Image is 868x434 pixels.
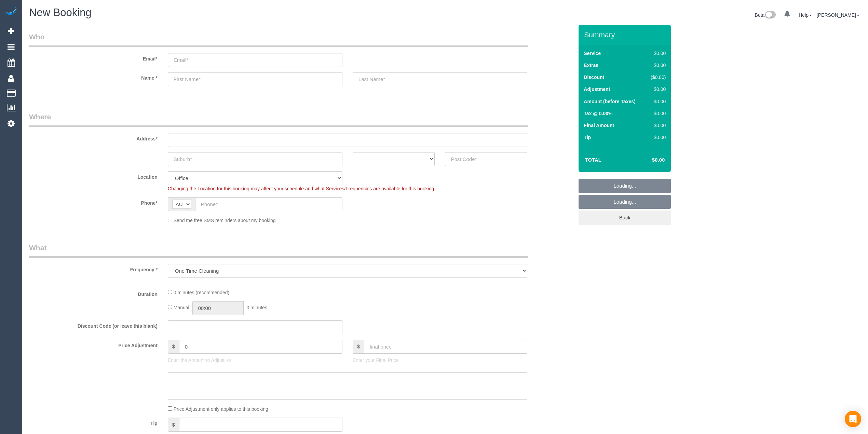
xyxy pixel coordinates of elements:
div: $0.00 [648,50,666,57]
h4: $0.00 [632,157,665,163]
a: Beta [755,12,776,18]
label: Service [584,50,601,57]
div: $0.00 [648,98,666,105]
label: Duration [24,288,163,298]
a: [PERSON_NAME] [817,12,859,18]
div: ($0.00) [648,74,666,81]
label: Tax @ 0.00% [584,110,612,117]
div: $0.00 [648,110,666,117]
a: Back [579,211,671,225]
img: Automaid Logo [4,7,18,16]
span: 0 minutes (recommended) [174,290,229,295]
input: First Name* [168,72,342,86]
a: Help [799,12,812,18]
div: $0.00 [648,62,666,69]
label: Tip [584,134,591,141]
legend: Where [29,112,528,127]
input: final price [364,340,527,354]
span: Changing the Location for this booking may affect your schedule and what Services/Frequencies are... [168,186,435,191]
legend: Who [29,32,528,47]
label: Location [24,171,163,180]
div: $0.00 [648,86,666,93]
label: Phone* [24,197,163,206]
input: Email* [168,53,342,67]
legend: What [29,243,528,258]
label: Discount Code (or leave this blank) [24,320,163,329]
input: Post Code* [445,152,527,166]
img: New interface [764,11,776,20]
span: $ [353,340,364,354]
label: Adjustment [584,86,610,93]
span: Price Adjustment only applies to this booking [174,406,268,412]
label: Extras [584,62,598,69]
p: Enter your Final Price [353,357,527,364]
label: Final Amount [584,122,614,129]
div: $0.00 [648,134,666,141]
label: Amount (before Taxes) [584,98,635,105]
span: Manual [174,305,189,310]
strong: Total [585,157,601,163]
label: Discount [584,74,604,81]
input: Last Name* [353,72,527,86]
span: $ [168,418,179,432]
div: $0.00 [648,122,666,129]
input: Phone* [195,197,342,211]
div: Open Intercom Messenger [845,411,861,427]
input: Suburb* [168,152,342,166]
label: Tip [24,418,163,427]
label: Name * [24,72,163,81]
span: Send me free SMS reminders about my booking [174,218,276,223]
span: 0 minutes [246,305,267,310]
label: Frequency * [24,264,163,273]
h3: Summary [584,31,667,39]
label: Email* [24,53,163,62]
p: Enter the Amount to Adjust, or [168,357,342,364]
span: $ [168,340,179,354]
label: Price Adjustment [24,340,163,349]
span: New Booking [29,6,92,18]
label: Address* [24,133,163,142]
